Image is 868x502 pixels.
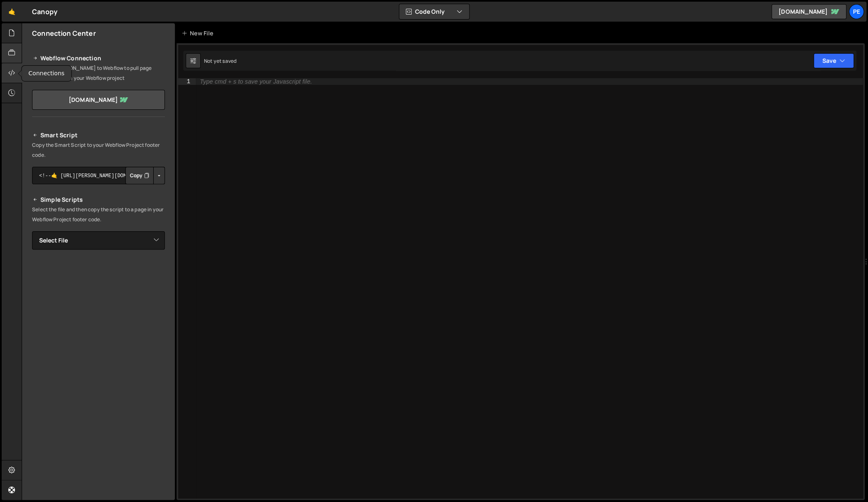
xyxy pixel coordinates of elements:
h2: Smart Script [32,130,165,140]
iframe: YouTube video player [32,263,166,338]
button: Code Only [399,4,469,19]
a: [DOMAIN_NAME] [771,4,846,19]
div: Connections [22,66,71,81]
a: Pe [849,4,864,19]
h2: Webflow Connection [32,53,165,63]
p: Copy the Smart Script to your Webflow Project footer code. [32,140,165,160]
h2: Connection Center [32,29,96,38]
h2: Simple Scripts [32,195,165,205]
a: [DOMAIN_NAME] [32,90,165,110]
iframe: YouTube video player [32,344,166,418]
p: Select the file and then copy the script to a page in your Webflow Project footer code. [32,205,165,225]
p: Connect [PERSON_NAME] to Webflow to pull page information from your Webflow project [32,63,165,83]
div: Not yet saved [204,57,236,64]
div: Type cmd + s to save your Javascript file. [200,79,312,85]
button: Save [813,53,854,68]
div: Button group with nested dropdown [125,167,165,184]
div: Canopy [32,7,57,17]
a: 🤙 [2,2,22,22]
button: Copy [125,167,154,184]
textarea: <!--🤙 [URL][PERSON_NAME][DOMAIN_NAME]> <script>document.addEventListener("DOMContentLoaded", func... [32,167,165,184]
div: New File [182,29,216,37]
div: 1 [178,78,196,85]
